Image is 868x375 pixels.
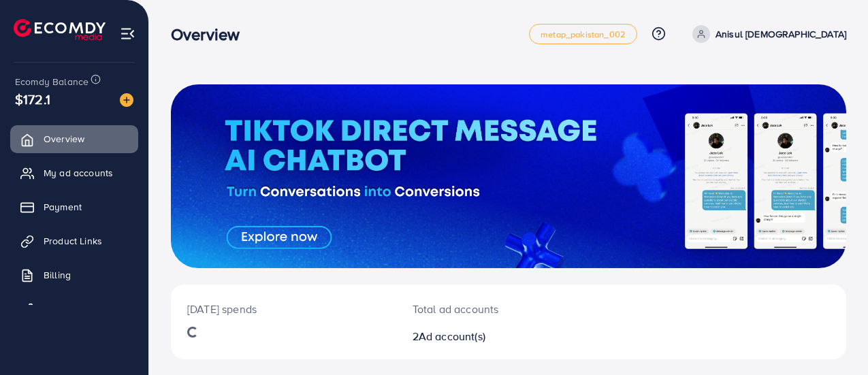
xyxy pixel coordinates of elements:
[10,295,138,323] a: Affiliate Program
[413,330,549,343] h2: 2
[419,329,485,344] span: Ad account(s)
[10,125,138,152] a: Overview
[44,234,102,248] span: Product Links
[10,227,138,255] a: Product Links
[10,193,138,221] a: Payment
[14,19,106,40] img: logo
[10,159,138,186] a: My ad accounts
[529,24,637,44] a: metap_pakistan_002
[187,301,380,317] p: [DATE] spends
[44,200,82,214] span: Payment
[120,26,135,42] img: menu
[44,132,84,146] span: Overview
[687,25,846,43] a: Anisul [DEMOGRAPHIC_DATA]
[44,166,113,180] span: My ad accounts
[541,30,626,39] span: metap_pakistan_002
[15,89,50,109] span: $172.1
[10,261,138,289] a: Billing
[44,268,71,282] span: Billing
[171,25,251,44] h3: Overview
[44,302,116,316] span: Affiliate Program
[413,301,549,317] p: Total ad accounts
[15,75,89,88] span: Ecomdy Balance
[120,93,133,107] img: image
[716,26,846,42] p: Anisul [DEMOGRAPHIC_DATA]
